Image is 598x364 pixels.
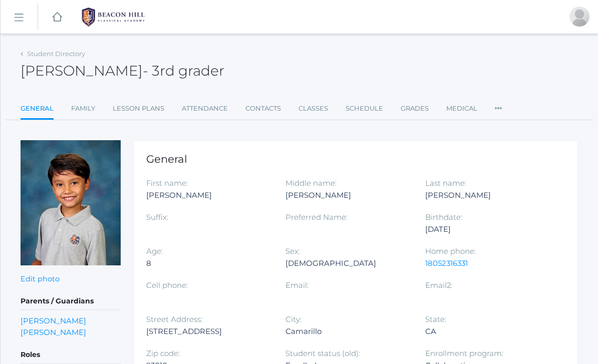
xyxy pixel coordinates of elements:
label: Last name: [425,178,466,188]
a: Family [71,99,95,119]
div: 8 [146,257,270,269]
label: Home phone: [425,246,476,256]
label: Zip code: [146,348,180,358]
label: Email: [285,280,309,290]
a: General [21,99,54,120]
a: Medical [446,99,477,119]
h5: Roles [21,346,121,363]
label: Cell phone: [146,280,188,290]
div: [STREET_ADDRESS] [146,325,270,337]
a: 18052316331 [425,258,468,268]
label: City: [285,314,302,324]
div: [DATE] [425,223,549,235]
div: CA [425,325,549,337]
a: Attendance [182,99,228,119]
div: [PERSON_NAME] [146,189,270,201]
label: State: [425,314,446,324]
label: Age: [146,246,163,256]
label: Email2: [425,280,452,290]
h2: [PERSON_NAME] [21,63,224,79]
a: [PERSON_NAME] [21,327,86,337]
label: Suffix: [146,212,168,222]
a: Student Directory [27,50,85,58]
h5: Parents / Guardians [21,293,121,310]
a: Contacts [245,99,281,119]
a: Edit photo [21,274,60,283]
div: [DEMOGRAPHIC_DATA] [285,257,410,269]
label: Birthdate: [425,212,462,222]
label: Sex: [285,246,300,256]
a: [PERSON_NAME] [21,316,86,325]
img: BHCALogos-05-308ed15e86a5a0abce9b8dd61676a3503ac9727e845dece92d48e8588c001991.png [76,5,151,30]
span: - 3rd grader [143,62,224,79]
div: Bradley Zeller [569,7,589,27]
a: Lesson Plans [113,99,164,119]
label: Middle name: [285,178,337,188]
div: [PERSON_NAME] [285,189,410,201]
label: First name: [146,178,188,188]
label: Street Address: [146,314,202,324]
label: Preferred Name: [285,212,348,222]
a: Schedule [346,99,383,119]
a: Grades [401,99,429,119]
label: Enrollment program: [425,348,503,358]
a: Classes [298,99,328,119]
div: [PERSON_NAME] [425,189,549,201]
label: Student status (old): [285,348,360,358]
img: Owen Zeller [21,140,121,265]
h1: General [146,153,565,165]
div: Camarillo [285,325,410,337]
